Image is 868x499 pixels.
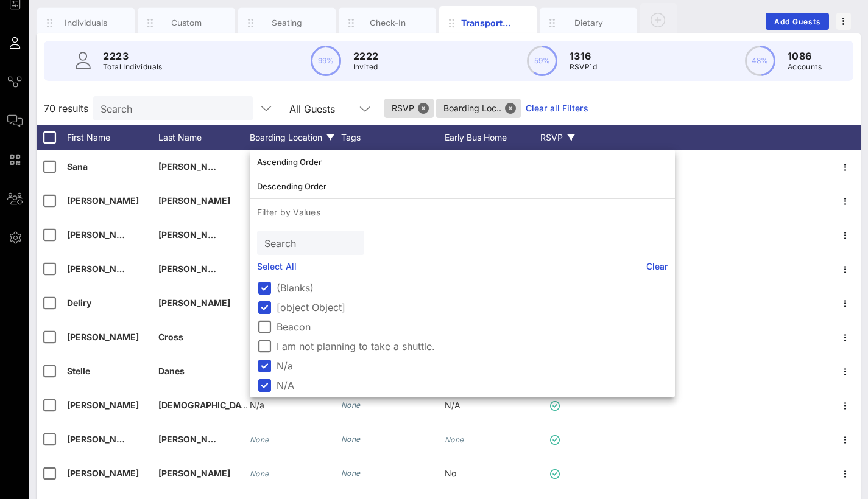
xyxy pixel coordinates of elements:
span: [PERSON_NAME] [158,229,230,240]
label: I am not planning to take a shuttle. [277,340,668,352]
span: RSVP [392,99,426,118]
span: Cross [158,332,183,342]
span: 70 results [44,101,88,116]
p: 2222 [353,49,379,63]
div: Seating [260,17,314,29]
p: RSVP`d [570,61,597,73]
span: Danes [158,366,185,376]
i: None [341,400,361,410]
button: Add Guests [766,13,829,30]
div: Ascending Order [257,157,668,167]
span: Add Guests [774,17,822,26]
div: Transportation [461,16,515,29]
p: 1316 [570,49,597,63]
span: [DEMOGRAPHIC_DATA] [158,400,255,410]
p: Accounts [788,61,822,73]
label: [object Object] [277,301,668,313]
div: Check-In [361,17,415,29]
label: N/a [277,360,668,372]
div: Last Name [158,125,250,150]
span: [PERSON_NAME] [67,263,139,274]
div: Tags [341,125,445,150]
div: RSVP [536,125,579,150]
span: N/a [250,400,264,410]
a: Select All [257,260,297,273]
span: No [445,468,456,478]
a: Clear [646,260,668,273]
span: [PERSON_NAME] [158,195,230,206]
div: All Guests [282,96,379,120]
p: Filter by Values [250,199,675,226]
div: Boarding Location [250,125,341,150]
button: Close [505,103,516,114]
p: Invited [353,61,379,73]
span: [PERSON_NAME] [158,161,230,172]
span: N/A [445,400,460,410]
button: Close [418,103,429,114]
div: Early Bus Home [445,125,536,150]
i: None [341,469,361,478]
span: Boarding Loc.. [443,99,513,118]
div: Custom [160,17,214,29]
span: [PERSON_NAME] [158,468,230,478]
a: Clear all Filters [526,102,588,115]
span: [PERSON_NAME] [67,332,139,342]
div: All Guests [289,103,335,114]
div: Individuals [59,17,113,29]
p: 1086 [788,49,822,63]
span: [PERSON_NAME] [67,400,139,410]
p: 2223 [103,49,163,63]
label: Beacon [277,321,668,333]
label: (Blanks) [277,282,668,294]
i: None [250,435,269,444]
span: Deliry [67,298,91,308]
i: None [341,434,361,444]
div: Descending Order [257,181,668,191]
i: None [445,435,464,444]
span: [PERSON_NAME] [67,468,139,478]
div: First Name [67,125,158,150]
label: N/A [277,379,668,391]
div: Dietary [562,17,616,29]
span: [PERSON_NAME] [158,298,230,308]
span: Sana [67,161,88,172]
span: [PERSON_NAME] [67,434,139,444]
span: [PERSON_NAME] [158,434,230,444]
p: Total Individuals [103,61,163,73]
i: None [250,469,269,478]
span: [PERSON_NAME] [158,263,230,274]
span: [PERSON_NAME] [67,229,139,240]
span: [PERSON_NAME] [67,195,139,206]
span: Stelle [67,366,90,376]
